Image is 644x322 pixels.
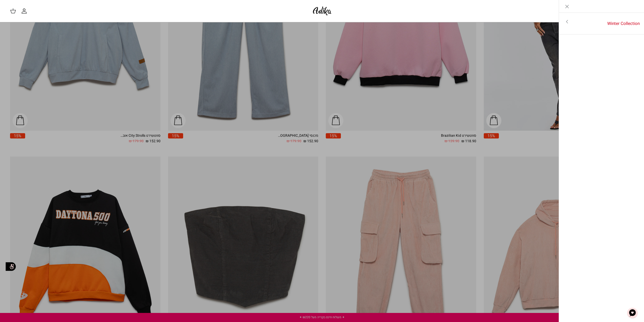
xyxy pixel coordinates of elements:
[625,305,640,320] button: צ'אט
[4,260,18,273] img: accessibility_icon02.svg
[311,5,333,17] img: Adika IL
[21,8,29,14] a: החשבון שלי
